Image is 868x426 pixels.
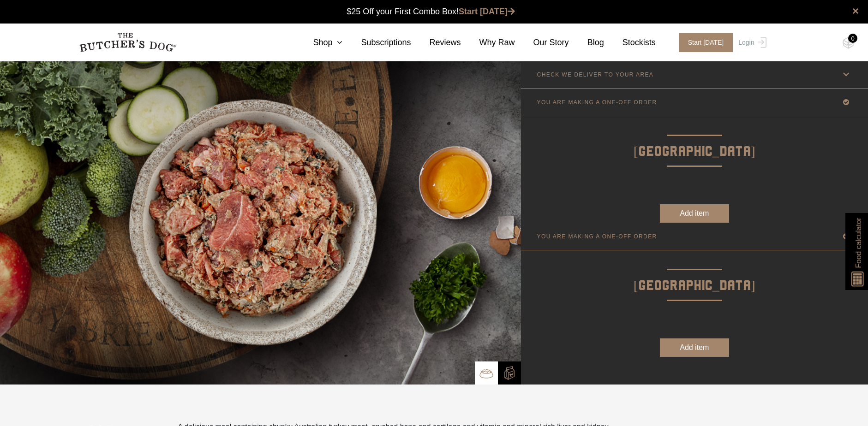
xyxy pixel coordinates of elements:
[537,233,657,240] p: YOU ARE MAKING A ONE-OFF ORDER
[521,223,868,250] a: YOU ARE MAKING A ONE-OFF ORDER
[503,366,516,380] img: TBD_Build-A-Box-2.png
[521,89,868,116] a: YOU ARE MAKING A ONE-OFF ORDER
[521,250,868,297] p: [GEOGRAPHIC_DATA]
[569,36,604,49] a: Blog
[679,33,733,52] span: Start [DATE]
[848,34,857,43] div: 0
[604,36,656,49] a: Stockists
[670,33,736,52] a: Start [DATE]
[660,204,729,223] button: Add item
[537,99,657,106] p: YOU ARE MAKING A ONE-OFF ORDER
[521,61,868,88] a: CHECK WE DELIVER TO YOUR AREA
[459,7,515,16] a: Start [DATE]
[853,218,864,268] span: Food calculator
[515,36,569,49] a: Our Story
[843,37,854,49] img: TBD_Cart-Empty.png
[461,36,515,49] a: Why Raw
[342,36,411,49] a: Subscriptions
[537,71,654,78] p: CHECK WE DELIVER TO YOUR AREA
[411,36,461,49] a: Reviews
[736,33,766,52] a: Login
[852,6,859,17] a: close
[294,36,342,49] a: Shop
[660,338,729,357] button: Add item
[521,116,868,163] p: [GEOGRAPHIC_DATA]
[479,367,493,380] img: TBD_Bowl.png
